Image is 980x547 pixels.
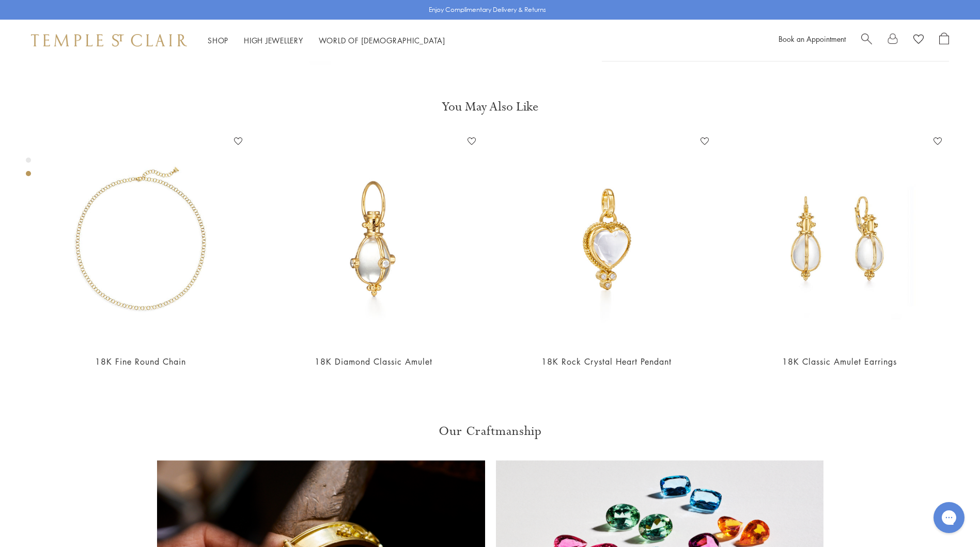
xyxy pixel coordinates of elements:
a: World of [DEMOGRAPHIC_DATA]World of [DEMOGRAPHIC_DATA] [319,35,445,45]
a: Book an Appointment [779,34,846,44]
a: View Wishlist [913,33,924,48]
a: 18K Fine Round Chain [95,356,186,367]
a: 18K Diamond Classic Amulet [315,356,432,367]
a: Open Shopping Bag [939,33,949,48]
img: N88852-FN4RD18 [34,133,246,346]
iframe: Gorgias live chat messenger [928,498,970,537]
a: 18K Rock Crystal Heart Pendant [541,356,672,367]
a: ShopShop [208,35,228,45]
nav: Main navigation [208,34,445,47]
h3: Our Craftmanship [157,423,823,440]
a: High JewelleryHigh Jewellery [244,35,303,45]
img: P55140-BRDIGR10 [501,133,713,346]
p: Enjoy Complimentary Delivery & Returns [429,5,546,15]
img: 18K Classic Amulet Earrings [734,133,946,346]
a: Search [861,33,872,48]
h3: You May Also Like [41,99,939,115]
a: 18K Classic Amulet Earrings [782,356,897,367]
img: P51800-E9 [267,133,479,346]
img: Temple St. Clair [31,34,187,46]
